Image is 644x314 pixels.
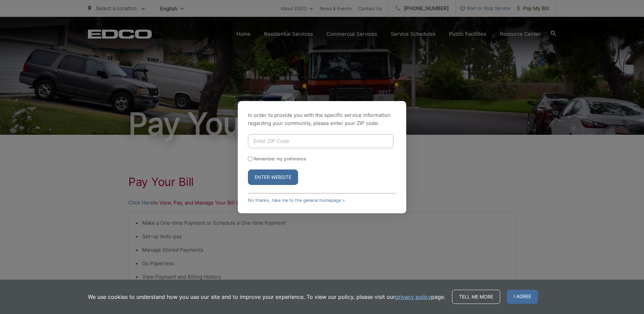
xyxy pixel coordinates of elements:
[248,134,393,148] input: Enter ZIP Code
[248,111,396,127] p: In order to provide you with the specific service information regarding your community, please en...
[395,293,431,301] a: privacy policy
[452,290,500,304] a: Tell me more
[507,290,538,304] span: I agree
[248,169,298,185] button: Enter Website
[88,293,445,301] p: We use cookies to understand how you use our site and to improve your experience. To view our pol...
[248,198,345,203] a: No thanks, take me to the general homepage >
[254,156,306,161] label: Remember my preference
